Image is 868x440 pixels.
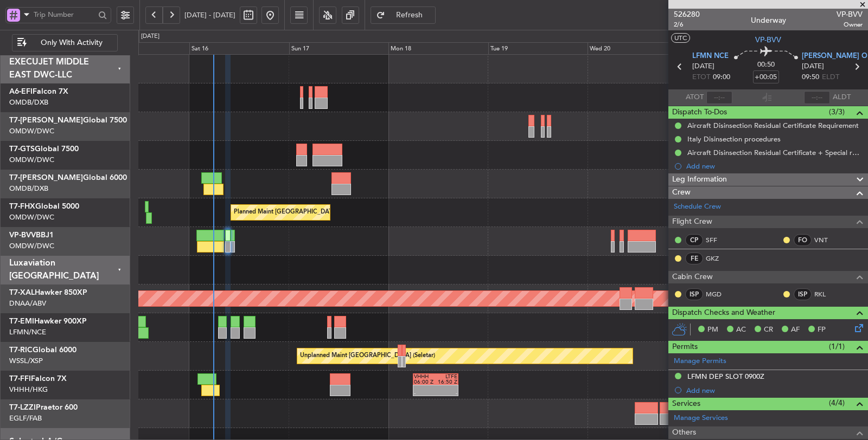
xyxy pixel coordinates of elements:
[436,391,457,396] div: -
[9,289,87,296] a: T7-XALHawker 850XP
[791,325,800,335] span: AF
[829,341,845,352] span: (1/1)
[436,379,457,385] div: 16:50 Z
[755,34,781,46] span: VP-BVV
[822,72,839,83] span: ELDT
[736,325,746,335] span: AC
[414,391,436,396] div: -
[388,42,488,55] div: Mon 18
[829,397,845,409] span: (4/4)
[829,106,845,118] span: (3/3)
[9,155,54,165] a: OMDW/DWC
[9,98,48,107] a: OMDB/DXB
[794,234,812,246] div: FO
[692,51,729,62] span: LFMN NCE
[9,145,79,153] a: T7-GTSGlobal 7500
[687,134,781,144] div: Italy Disinsection procedures
[289,42,388,55] div: Sun 17
[9,145,35,153] span: T7-GTS
[9,241,54,251] a: OMDW/DWC
[814,235,839,245] a: VNT
[9,346,33,354] span: T7-RIC
[685,234,703,246] div: CP
[9,184,48,193] a: OMDB/DXB
[9,117,83,124] span: T7-[PERSON_NAME]
[687,121,859,130] div: Aircraft Disinsection Residual Certificate Requirement
[672,398,700,410] span: Services
[674,202,721,212] a: Schedule Crew
[685,288,703,300] div: ISP
[9,174,127,182] a: T7-[PERSON_NAME]Global 6000
[9,88,33,95] span: A6-EFI
[707,325,718,335] span: PM
[9,318,87,325] a: T7-EMIHawker 900XP
[34,7,95,23] input: Trip Number
[794,288,812,300] div: ISP
[764,325,773,335] span: CR
[802,61,824,72] span: [DATE]
[371,7,436,24] button: Refresh
[9,404,36,411] span: T7-LZZI
[672,307,775,319] span: Dispatch Checks and Weather
[9,346,76,354] a: T7-RICGlobal 6000
[414,379,436,385] div: 06:00 Z
[706,91,732,104] input: --:--
[837,20,863,29] span: Owner
[9,385,48,394] a: VHHH/HKG
[9,413,42,423] a: EGLF/FAB
[9,203,35,210] span: T7-FHX
[9,289,35,296] span: T7-XAL
[757,60,775,70] span: 00:50
[685,253,703,264] div: FE
[687,372,764,381] div: LFMN DEP SLOT 0900Z
[9,404,78,411] a: T7-LZZIPraetor 600
[674,413,728,424] a: Manage Services
[9,231,36,239] span: VP-BVV
[387,11,432,19] span: Refresh
[837,9,863,20] span: VP-BVV
[672,173,727,186] span: Leg Information
[706,235,730,245] a: SFF
[12,34,118,51] button: Only With Activity
[300,348,435,364] div: Unplanned Maint [GEOGRAPHIC_DATA] (Seletar)
[588,42,687,55] div: Wed 20
[672,106,727,119] span: Dispatch To-Dos
[9,126,54,136] a: OMDW/DWC
[29,39,114,47] span: Only With Activity
[802,72,819,83] span: 09:50
[9,375,31,383] span: T7-FFI
[9,117,127,124] a: T7-[PERSON_NAME]Global 7500
[674,356,726,367] a: Manage Permits
[818,325,826,335] span: FP
[9,212,54,222] a: OMDW/DWC
[141,32,159,41] div: [DATE]
[692,72,710,83] span: ETOT
[672,271,713,283] span: Cabin Crew
[751,15,786,26] div: Underway
[686,92,704,103] span: ATOT
[436,374,457,379] div: LTFE
[9,299,46,308] a: DNAA/ABV
[687,148,863,157] div: Aircraft Disinsection Residual Certificate + Special request
[706,289,730,299] a: MGD
[9,327,46,337] a: LFMN/NCE
[671,33,690,43] button: UTC
[692,61,714,72] span: [DATE]
[9,356,43,366] a: WSSL/XSP
[184,10,235,20] span: [DATE] - [DATE]
[713,72,730,83] span: 09:00
[833,92,851,103] span: ALDT
[9,203,79,210] a: T7-FHXGlobal 5000
[189,42,289,55] div: Sat 16
[686,161,863,171] div: Add new
[234,204,454,221] div: Planned Maint [GEOGRAPHIC_DATA] ([GEOGRAPHIC_DATA][PERSON_NAME])
[672,216,712,228] span: Flight Crew
[814,289,839,299] a: RKL
[672,186,691,199] span: Crew
[672,426,696,439] span: Others
[706,254,730,263] a: GKZ
[90,42,189,55] div: Fri 15
[9,231,54,239] a: VP-BVVBBJ1
[674,20,700,29] span: 2/6
[672,341,698,353] span: Permits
